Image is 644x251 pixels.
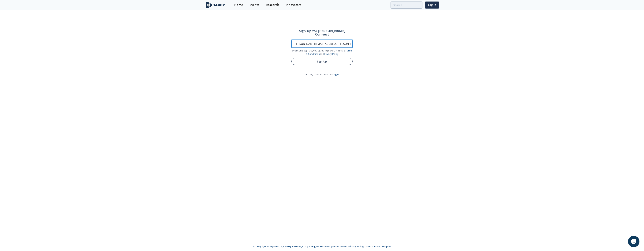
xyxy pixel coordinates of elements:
p: By clicking Sign Up, you agree to [PERSON_NAME] and [291,49,353,56]
div: Events [250,3,259,6]
a: Log In [333,73,339,76]
a: Log In [425,2,439,9]
a: Privacy Policy [348,245,363,248]
iframe: chat widget [628,236,640,247]
h2: Sign Up for [PERSON_NAME] Connect [291,29,353,36]
a: Team [364,245,371,248]
div: Home [234,3,243,6]
button: Sign Up [291,58,353,65]
a: Careers [372,245,380,248]
a: Privacy Policy [324,52,338,56]
img: logo-wide.svg [205,2,226,8]
p: © Copyright 2025 [PERSON_NAME] Partners, LLC | All Rights Reserved | | | | | [182,245,462,248]
div: Research [266,3,279,6]
input: Advanced Search [391,2,422,9]
a: Terms & Conditions [306,49,352,56]
a: Terms of Use [332,245,346,248]
input: Work Email [291,40,353,48]
p: Already have an account? [286,73,358,76]
a: Support [382,245,391,248]
div: Innovators [286,3,301,6]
